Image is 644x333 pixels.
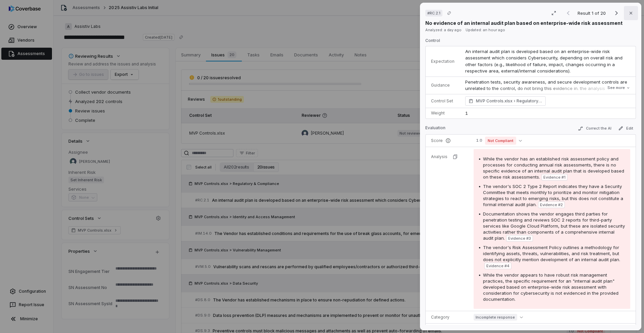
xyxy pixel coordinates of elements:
[483,211,625,241] span: Documentation shows the vendor engages third parties for penetration testing and reviews SOC 2 re...
[615,124,636,132] button: Edit
[425,38,636,46] p: Control
[431,154,447,159] p: Analysis
[431,98,454,104] p: Control Set
[575,125,614,133] button: Correct the AI
[543,175,566,180] span: Evidence # 1
[443,7,455,19] button: Copy link
[540,202,563,207] span: Evidence # 2
[427,10,440,16] span: # RC.2.1
[486,263,509,269] span: Evidence # 4
[425,125,445,133] p: Evaluation
[508,236,531,241] span: Evidence # 3
[465,79,630,112] p: Penetration tests, security awareness, and secure development controls are unrelated to the contr...
[425,28,462,32] span: Analyzed: a day ago
[431,59,454,64] p: Expectation
[474,137,525,145] button: 1.0Not Compliant
[474,314,517,321] span: Incomplete response
[465,110,468,116] span: 1
[605,82,632,94] button: See more
[483,272,619,302] span: While the vendor appears to have robust risk management practices, the specific requirement for a...
[431,315,463,320] p: Category
[485,137,516,145] span: Not Compliant
[465,49,624,74] span: An internal audit plan is developed based on an enterprise-wide risk assessment which considers C...
[431,138,463,143] p: Score
[466,28,505,32] span: Updated: an hour ago
[610,9,623,17] button: Next result
[425,19,623,27] p: No evidence of an internal audit plan based on enterprise-wide risk assessment
[476,98,542,104] span: MVP Controls.xlsx Regulatory & Compliance
[483,156,624,180] span: While the vendor has an established risk assessment policy and processes for conducting annual ri...
[431,110,454,116] p: Weight
[483,184,623,207] span: The vendor's SOC 2 Type 2 Report indicates they have a Security Committee that meets monthly to p...
[578,9,607,17] p: Result 1 of 20
[431,83,454,88] p: Guidance
[483,245,620,262] span: The vendor's Risk Assessment Policy outlines a methodology for identifying assets, threats, vulne...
